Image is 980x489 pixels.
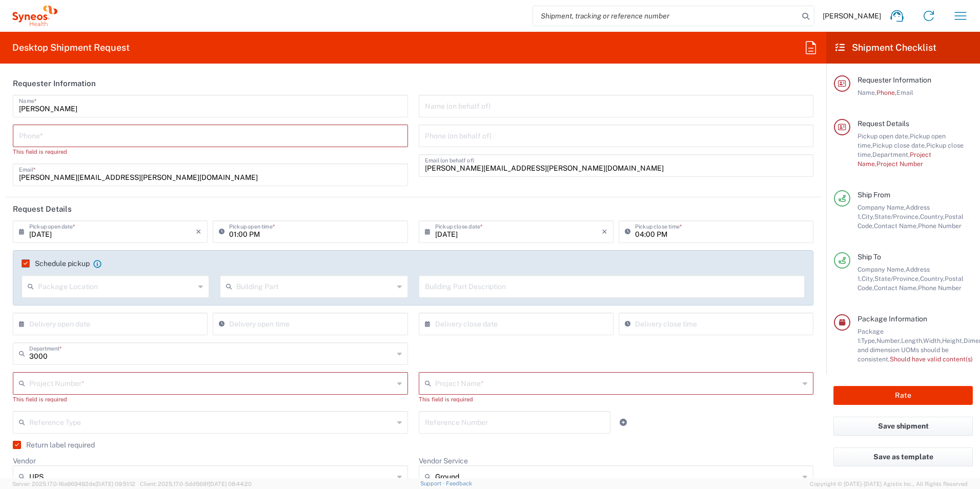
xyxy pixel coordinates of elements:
span: Name, [857,89,876,96]
div: This field is required [13,147,408,156]
span: Department, [872,151,910,158]
span: Requester Information [857,76,931,84]
span: Country, [920,275,945,282]
div: This field is required [13,395,408,404]
span: Ship To [857,253,881,261]
a: Add Reference [616,415,630,430]
i: × [602,223,607,240]
span: Phone Number [918,284,962,292]
span: Ship From [857,191,890,199]
span: Copyright © [DATE]-[DATE] Agistix Inc., All Rights Reserved [810,479,968,488]
span: Should have valid content(s) [890,355,973,363]
span: [DATE] 09:51:12 [95,481,135,487]
span: Height, [942,337,964,344]
label: Schedule pickup [22,259,90,268]
span: Contact Name, [874,284,918,292]
span: Email [896,89,913,96]
h2: Requester Information [13,78,96,89]
span: Pickup close date, [872,141,926,149]
span: State/Province, [874,213,920,220]
label: Return label required [13,441,95,449]
span: Width, [923,337,942,344]
span: Phone, [876,89,896,96]
input: Shipment, tracking or reference number [533,6,799,26]
span: Number, [876,337,901,344]
span: Package 1: [857,328,884,344]
div: This field is required [419,395,814,404]
span: Country, [920,213,945,220]
span: Company Name, [857,203,906,211]
label: Vendor [13,456,36,465]
span: Type, [861,337,876,344]
span: City, [862,213,874,220]
span: Length, [901,337,923,344]
span: [PERSON_NAME] [823,11,881,21]
h2: Request Details [13,204,72,214]
button: Rate [833,386,973,405]
span: City, [862,275,874,282]
span: Request Details [857,119,909,128]
span: State/Province, [874,275,920,282]
span: Project Number [876,160,923,168]
label: Vendor Service [419,456,468,465]
h2: Desktop Shipment Request [12,42,130,54]
span: Server: 2025.17.0-16a969492de [12,481,135,487]
button: Save as template [833,447,973,466]
span: Package Information [857,315,927,323]
i: × [196,223,201,240]
h2: Shipment Checklist [835,42,936,54]
a: Support [420,480,446,486]
span: Client: 2025.17.0-5dd568f [140,481,252,487]
a: Feedback [446,480,472,486]
span: [DATE] 08:44:20 [209,481,252,487]
span: Phone Number [918,222,962,230]
button: Save shipment [833,417,973,436]
span: Contact Name, [874,222,918,230]
span: Pickup open date, [857,132,910,140]
span: Company Name, [857,266,906,273]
